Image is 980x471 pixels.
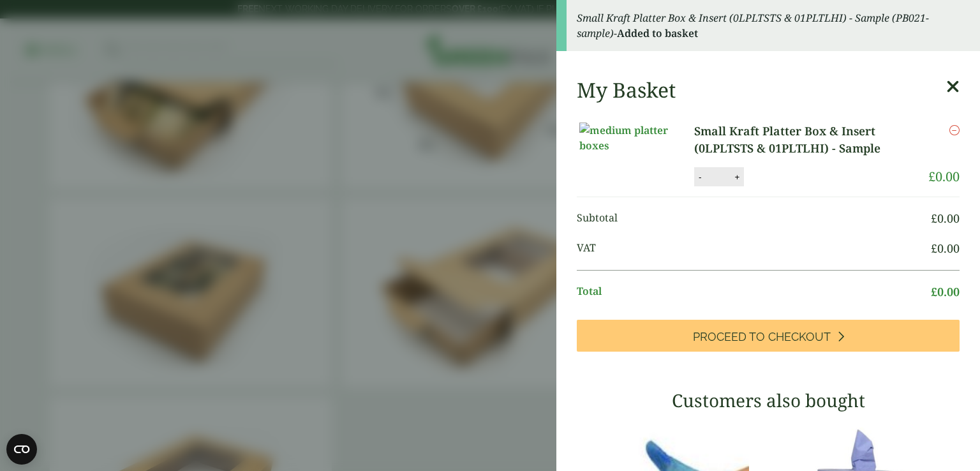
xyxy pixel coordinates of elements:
span: £ [931,211,937,226]
strong: Added to basket [617,26,698,40]
span: Total [577,283,931,301]
a: Remove this item [949,123,960,138]
span: £ [931,241,937,256]
img: medium platter boxes [579,123,694,153]
span: Proceed to Checkout [693,330,831,344]
button: - [695,172,705,183]
bdi: 0.00 [928,168,960,185]
h2: My Basket [577,78,676,102]
em: Small Kraft Platter Box & Insert (0LPLTSTS & 01PLTLHI) - Sample (PB021-sample) [577,11,929,40]
bdi: 0.00 [931,211,960,226]
a: Small Kraft Platter Box & Insert (0LPLTSTS & 01PLTLHI) - Sample [694,123,928,157]
bdi: 0.00 [931,284,960,299]
span: £ [928,168,935,185]
h3: Customers also bought [577,390,960,412]
button: Open CMP widget [6,434,37,465]
bdi: 0.00 [931,241,960,256]
button: + [731,172,743,183]
span: Subtotal [577,210,931,227]
a: Proceed to Checkout [577,320,960,352]
span: £ [931,284,937,299]
span: VAT [577,240,931,257]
